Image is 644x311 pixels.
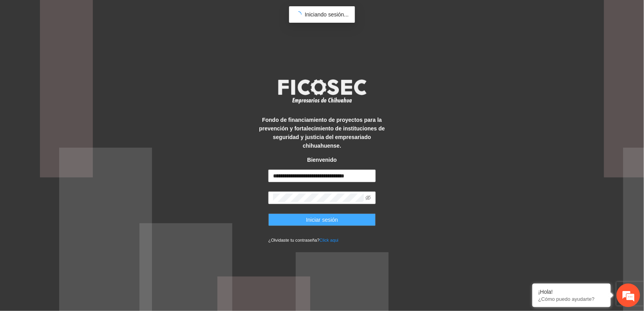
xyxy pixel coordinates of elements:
img: logo [273,77,371,106]
span: Iniciar sesión [306,215,338,224]
strong: Bienvenido [307,157,336,163]
div: ¡Hola! [538,289,605,295]
small: ¿Olvidaste tu contraseña? [268,238,338,242]
span: eye-invisible [365,195,371,201]
a: Click aqui [320,238,339,242]
p: ¿Cómo puedo ayudarte? [538,296,605,302]
button: Iniciar sesión [268,213,376,226]
span: Iniciando sesión... [305,11,349,18]
strong: Fondo de financiamiento de proyectos para la prevención y fortalecimiento de instituciones de seg... [259,117,385,149]
span: loading [295,11,302,18]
